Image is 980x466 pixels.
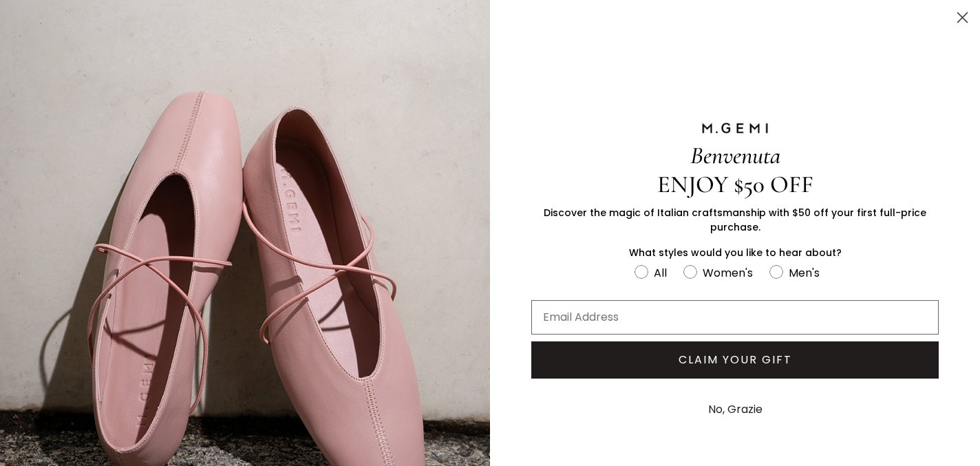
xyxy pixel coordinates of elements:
[544,206,926,234] span: Discover the magic of Italian craftsmanship with $50 off your first full-price purchase.
[629,246,842,260] span: What styles would you like to hear about?
[657,170,813,199] span: ENJOY $50 OFF
[789,264,820,282] div: Men's
[703,264,753,282] div: Women's
[950,6,974,30] button: Close dialog
[654,264,667,282] div: All
[531,341,939,379] button: CLAIM YOUR GIFT
[701,392,769,427] button: No, Grazie
[690,141,780,170] span: Benvenuta
[701,122,769,134] img: M.GEMI
[531,300,939,335] input: Email Address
